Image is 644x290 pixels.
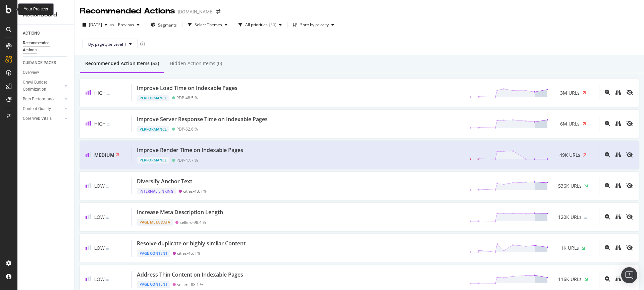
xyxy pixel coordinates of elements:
[216,9,220,14] div: arrow-right-arrow-left
[626,214,633,220] div: eye-slash
[605,90,610,95] div: magnifying-glass-plus
[605,276,610,282] div: magnifying-glass-plus
[177,282,203,287] div: sellers - 88.1 %
[23,115,52,122] div: Core Web Vitals
[559,152,580,158] span: 49K URLs
[106,217,109,219] img: Equal
[94,245,105,251] span: Low
[88,41,126,47] span: By: pagetype Level 1
[148,19,179,30] button: Segments
[106,248,109,250] img: Equal
[115,19,142,30] button: Previous
[615,245,621,250] div: binoculars
[615,245,621,251] a: binoculars
[178,8,214,15] div: [DOMAIN_NAME]
[558,214,582,221] span: 120K URLs
[23,96,55,103] div: Bots Performance
[558,183,582,189] span: 536K URLs
[106,279,109,281] img: Equal
[615,214,621,220] a: binoculars
[23,69,39,76] div: Overview
[23,69,69,76] a: Overview
[137,281,170,288] div: Page Content
[615,152,621,158] a: binoculars
[615,121,621,126] div: binoculars
[176,158,198,163] div: PDP - 47.7 %
[615,183,621,189] a: binoculars
[560,120,580,127] span: 6M URLs
[24,6,48,12] div: Your Projects
[605,245,610,250] div: magnifying-glass-plus
[605,152,610,157] div: magnifying-glass-plus
[94,183,105,189] span: Low
[245,23,268,27] div: All priorities
[176,127,198,132] div: PDP - 62.6 %
[115,22,134,28] span: Previous
[137,157,169,163] div: Performance
[626,152,633,157] div: eye-slash
[236,19,284,30] button: All priorities(50)
[621,267,637,283] div: Open Intercom Messenger
[94,214,105,220] span: Low
[23,105,51,112] div: Content Quality
[137,219,173,226] div: Page Meta Data
[23,30,40,37] div: ACTIONS
[605,183,610,188] div: magnifying-glass-plus
[195,23,222,27] div: Select Themes
[23,115,63,122] a: Core Web Vitals
[615,90,621,95] div: binoculars
[626,183,633,188] div: eye-slash
[23,30,69,37] a: ACTIONS
[290,19,337,30] button: Sort: by priority
[137,178,192,185] div: Diversify Anchor Text
[615,152,621,157] div: binoculars
[584,217,587,219] img: Equal
[626,121,633,126] div: eye-slash
[23,79,63,93] a: Crawl Budget Optimization
[85,60,159,67] div: Recommended Action Items (53)
[615,183,621,188] div: binoculars
[23,79,58,93] div: Crawl Budget Optimization
[107,124,110,126] img: Equal
[605,121,610,126] div: magnifying-glass-plus
[558,276,582,283] span: 116K URLs
[615,214,621,220] div: binoculars
[158,22,177,28] span: Segments
[300,23,329,27] div: Sort: by priority
[23,59,69,66] a: GUIDANCE PAGES
[80,5,175,17] div: Recommended Actions
[137,115,268,123] div: Improve Server Response Time on Indexable Pages
[269,23,276,27] div: ( 50 )
[94,120,106,127] span: High
[615,276,621,282] div: binoculars
[137,240,246,247] div: Resolve duplicate or highly similar Content
[626,245,633,250] div: eye-slash
[170,60,222,67] div: Hidden Action Items (0)
[137,250,170,257] div: Page Content
[137,126,169,133] div: Performance
[561,245,579,251] span: 1K URLs
[80,19,110,30] button: [DATE]
[94,90,106,96] span: High
[176,95,198,100] div: PDP - 48.5 %
[137,146,243,154] div: Improve Render Time on Indexable Pages
[23,40,63,54] div: Recommended Actions
[23,40,69,54] a: Recommended Actions
[23,96,63,103] a: Bots Performance
[615,121,621,127] a: binoculars
[560,90,580,96] span: 3M URLs
[180,220,206,225] div: sellers - 98.4 %
[107,93,110,95] img: Equal
[183,189,207,194] div: cities - 48.1 %
[177,251,201,256] div: cities - 46.1 %
[615,90,621,96] a: binoculars
[106,186,109,188] img: Equal
[185,19,230,30] button: Select Themes
[626,90,633,95] div: eye-slash
[94,276,105,282] span: Low
[137,188,176,195] div: Internal Linking
[23,105,63,112] a: Content Quality
[94,152,114,158] span: Medium
[615,277,621,282] a: binoculars
[110,22,115,28] span: vs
